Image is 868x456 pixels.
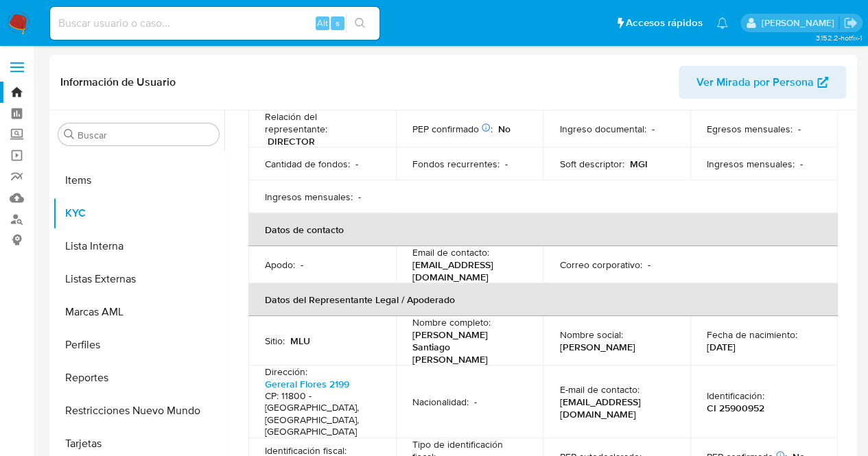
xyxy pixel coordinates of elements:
[412,328,521,365] p: [PERSON_NAME] Santiago [PERSON_NAME]
[629,158,647,170] p: MGI
[696,66,814,99] span: Ver Mirada por Persona
[707,341,736,353] p: [DATE]
[559,396,668,420] p: [EMAIL_ADDRESS][DOMAIN_NAME]
[474,396,477,408] p: -
[336,16,340,29] span: s
[412,158,500,170] p: Fondos recurrentes :
[679,66,846,99] button: Ver Mirada por Persona
[412,259,521,283] p: [EMAIL_ADDRESS][DOMAIN_NAME]
[559,123,646,135] p: Ingreso documental :
[412,316,491,328] p: Nombre completo :
[64,129,75,140] button: Buscar
[707,328,797,341] p: Fecha de nacimiento :
[559,383,639,396] p: E-mail de contacto :
[761,16,838,29] p: agostina.bazzano@mercadolibre.com
[53,263,224,296] button: Listas Externas
[248,213,838,246] th: Datos de contacto
[53,164,224,197] button: Items
[707,389,764,402] p: Identificación :
[647,259,650,271] p: -
[50,14,379,32] input: Buscar usuario o caso...
[498,123,511,135] p: No
[60,75,176,89] h1: Información de Usuario
[559,259,642,271] p: Correo corporativo :
[265,158,350,170] p: Cantidad de fondos :
[358,191,361,203] p: -
[843,16,858,30] a: Salir
[78,129,213,141] input: Buscar
[265,191,353,203] p: Ingresos mensuales :
[412,396,469,408] p: Nacionalidad :
[559,158,624,170] p: Soft descriptor :
[301,259,303,271] p: -
[346,14,374,33] button: search-icon
[53,296,224,328] button: Marcas AML
[265,110,379,135] p: Relación del representante :
[265,365,307,378] p: Dirección :
[265,390,374,438] h4: CP: 11800 - [GEOGRAPHIC_DATA], [GEOGRAPHIC_DATA], [GEOGRAPHIC_DATA]
[707,402,764,414] p: CI 25900952
[248,283,838,316] th: Datos del Representante Legal / Apoderado
[707,123,793,135] p: Egresos mensuales :
[412,123,493,135] p: PEP confirmado :
[265,377,349,391] a: Gereral Flores 2199
[559,328,622,341] p: Nombre social :
[651,123,654,135] p: -
[53,361,224,394] button: Reportes
[53,197,224,230] button: KYC
[626,16,703,30] span: Accesos rápidos
[707,158,795,170] p: Ingresos mensuales :
[265,259,295,271] p: Apodo :
[53,394,224,427] button: Restricciones Nuevo Mundo
[290,335,310,347] p: MLU
[412,246,489,259] p: Email de contacto :
[559,341,635,353] p: [PERSON_NAME]
[716,17,728,29] a: Notificaciones
[265,335,285,347] p: Sitio :
[798,123,801,135] p: -
[505,158,508,170] p: -
[800,158,803,170] p: -
[268,135,315,147] p: DIRECTOR
[355,158,358,170] p: -
[317,16,328,29] span: Alt
[53,328,224,361] button: Perfiles
[53,230,224,263] button: Lista Interna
